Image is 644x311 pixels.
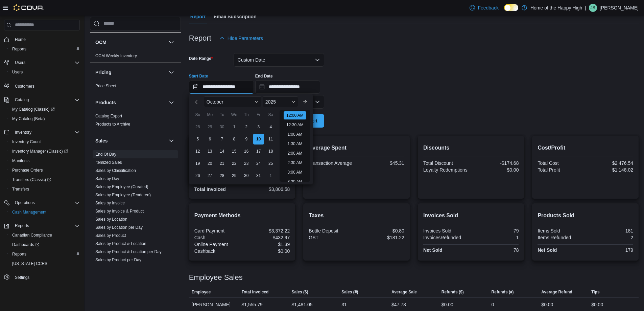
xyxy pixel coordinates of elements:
[255,73,273,79] label: End Date
[9,241,42,249] a: Dashboards
[587,167,633,173] div: $1,148.02
[9,157,32,165] a: Manifests
[12,222,80,230] span: Reports
[530,4,582,12] p: Home of the Happy High
[228,35,263,42] span: Hide Parameters
[9,68,25,76] a: Users
[253,134,264,145] div: day-10
[284,111,306,119] li: 12:00 AM
[95,152,116,157] a: End Of Day
[194,186,226,192] strong: Total Invoiced
[472,167,519,173] div: $0.00
[192,109,203,120] div: Su
[1,81,82,91] button: Customers
[9,176,80,184] span: Transfers (Classic)
[12,36,28,44] a: Home
[12,199,80,207] span: Operations
[205,134,215,145] div: day-6
[309,212,404,220] h2: Taxes
[265,121,276,132] div: day-4
[167,98,175,107] button: Products
[12,96,80,104] span: Catalog
[95,53,137,59] span: OCM Weekly Inventory
[95,233,126,238] a: Sales by Product
[234,53,324,67] button: Custom Date
[442,289,464,295] span: Refunds ($)
[241,134,252,145] div: day-9
[467,1,501,15] a: Feedback
[9,45,29,53] a: Reports
[1,221,82,230] button: Reports
[15,97,29,103] span: Catalog
[504,4,518,11] input: Dark Mode
[423,235,470,240] div: InvoicesRefunded
[95,201,125,205] a: Sales by Invoice
[194,212,290,220] h2: Payment Methods
[12,82,37,90] a: Customers
[242,301,263,309] div: $1,555.79
[9,147,80,155] span: Inventory Manager (Classic)
[285,178,305,186] li: 3:30 AM
[472,228,519,234] div: 79
[15,84,34,89] span: Customers
[265,170,276,181] div: day-1
[95,168,136,173] a: Sales by Classification
[291,289,308,295] span: Sales ($)
[253,158,264,169] div: day-24
[285,168,305,176] li: 3:00 AM
[300,96,310,107] button: Next month
[14,4,44,11] img: Cova
[472,160,519,166] div: -$174.68
[95,137,108,144] h3: Sales
[241,170,252,181] div: day-30
[207,99,223,105] span: October
[229,170,240,181] div: day-29
[442,301,453,309] div: $0.00
[242,289,269,295] span: Total Invoiced
[538,167,584,173] div: Total Profit
[589,4,597,12] div: Jack Sharp
[423,167,470,173] div: Loyalty Redemptions
[9,105,80,113] span: My Catalog (Classic)
[253,109,264,120] div: Fr
[9,45,80,53] span: Reports
[95,160,122,165] span: Itemized Sales
[95,152,116,157] span: End Of Day
[472,247,519,253] div: 78
[538,228,584,234] div: Items Sold
[9,166,80,174] span: Purchase Orders
[217,158,228,169] div: day-21
[95,122,130,127] a: Products to Archive
[587,235,633,240] div: 2
[591,301,603,309] div: $0.00
[1,95,82,105] button: Catalog
[243,248,290,254] div: $0.00
[241,109,252,120] div: Th
[9,231,55,239] a: Canadian Compliance
[12,251,26,257] span: Reports
[492,289,514,295] span: Refunds (#)
[205,121,215,132] div: day-29
[194,248,241,254] div: Cashback
[9,115,48,123] a: My Catalog (Beta)
[217,170,228,181] div: day-28
[95,200,125,206] span: Sales by Invoice
[492,301,494,309] div: 0
[9,250,29,258] a: Reports
[12,82,80,90] span: Customers
[15,200,35,205] span: Operations
[229,158,240,169] div: day-22
[9,185,32,193] a: Transfers
[214,10,257,23] span: Email Subscription
[541,301,553,309] div: $0.00
[265,99,276,105] span: 2025
[12,35,80,44] span: Home
[189,273,243,282] h3: Employee Sales
[538,247,557,253] strong: Net Sold
[9,250,80,258] span: Reports
[241,158,252,169] div: day-23
[9,241,80,249] span: Dashboards
[95,99,166,106] button: Products
[255,80,320,94] input: Press the down key to open a popover containing a calendar.
[229,134,240,145] div: day-8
